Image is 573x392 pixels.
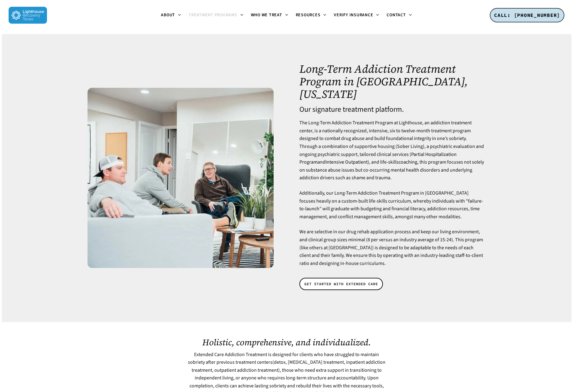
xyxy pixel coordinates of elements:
[490,8,564,23] a: CALL: [PHONE_NUMBER]
[251,12,282,18] span: Who We Treat
[383,13,415,18] a: Contact
[299,119,485,189] p: The Long-Term Addiction Treatment Program at Lighthouse, an addiction treatment center, is a nati...
[296,12,321,18] span: Resources
[189,12,237,18] span: Treatment Programs
[299,278,383,290] a: GET STARTED WITH EXTENDED CARE
[299,63,485,100] h1: Long-Term Addiction Treatment Program in [GEOGRAPHIC_DATA], [US_STATE]
[325,159,368,165] a: Intensive Outpatient
[157,13,185,18] a: About
[161,12,175,18] span: About
[187,337,386,347] h2: Holistic, comprehensive, and individualized.
[334,12,373,18] span: Verify Insurance
[330,13,383,18] a: Verify Insurance
[399,159,417,165] a: coaching
[304,281,378,287] span: GET STARTED WITH EXTENDED CARE
[494,12,560,18] span: CALL: [PHONE_NUMBER]
[292,13,330,18] a: Resources
[9,7,47,24] img: Lighthouse Recovery Texas
[299,106,485,114] h4: Our signature treatment platform.
[387,12,406,18] span: Contact
[185,13,247,18] a: Treatment Programs
[299,228,485,267] p: We are selective in our drug rehab application process and keep our living environment, and clini...
[299,189,485,228] p: Additionally, our Long-Term Addiction Treatment Program in [GEOGRAPHIC_DATA] focuses heavily on a...
[247,13,292,18] a: Who We Treat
